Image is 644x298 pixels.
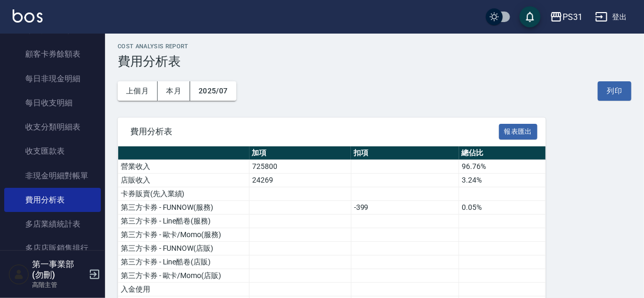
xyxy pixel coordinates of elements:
[118,174,250,187] td: 店販收入
[32,259,86,280] h5: 第一事業部 (勿刪)
[591,7,631,27] button: 登出
[118,187,250,201] td: 卡券販賣(先入業績)
[130,126,499,137] span: 費用分析表
[459,146,546,160] th: 總佔比
[118,269,250,283] td: 第三方卡券 - 歐卡/Momo(店販)
[4,212,101,236] a: 多店業績統計表
[118,81,158,101] button: 上個月
[459,160,546,174] td: 96.76%
[520,6,541,27] button: save
[459,201,546,215] td: 0.05%
[118,201,250,215] td: 第三方卡券 - FUNNOW(服務)
[118,242,250,256] td: 第三方卡券 - FUNNOW(店販)
[4,236,101,260] a: 多店店販銷售排行
[250,160,351,174] td: 725800
[250,174,351,187] td: 24269
[4,91,101,115] a: 每日收支明細
[118,215,250,228] td: 第三方卡券 - Line酷卷(服務)
[546,6,587,28] button: PS31
[250,146,351,160] th: 加項
[499,124,538,140] button: 報表匯出
[4,115,101,139] a: 收支分類明細表
[118,160,250,174] td: 營業收入
[118,256,250,269] td: 第三方卡券 - Line酷卷(店販)
[118,43,631,50] h2: Cost analysis Report
[13,9,43,23] img: Logo
[351,201,459,215] td: -399
[118,228,250,242] td: 第三方卡券 - 歐卡/Momo(服務)
[4,42,101,66] a: 顧客卡券餘額表
[118,54,631,69] h3: 費用分析表
[351,146,459,160] th: 扣項
[563,10,583,24] div: PS31
[4,67,101,91] a: 每日非現金明細
[598,81,631,101] button: 列印
[4,188,101,212] a: 費用分析表
[32,280,86,290] p: 高階主管
[4,139,101,163] a: 收支匯款表
[459,174,546,187] td: 3.24%
[190,81,236,101] button: 2025/07
[158,81,190,101] button: 本月
[8,264,29,285] img: Person
[118,283,250,296] td: 入金使用
[4,164,101,188] a: 非現金明細對帳單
